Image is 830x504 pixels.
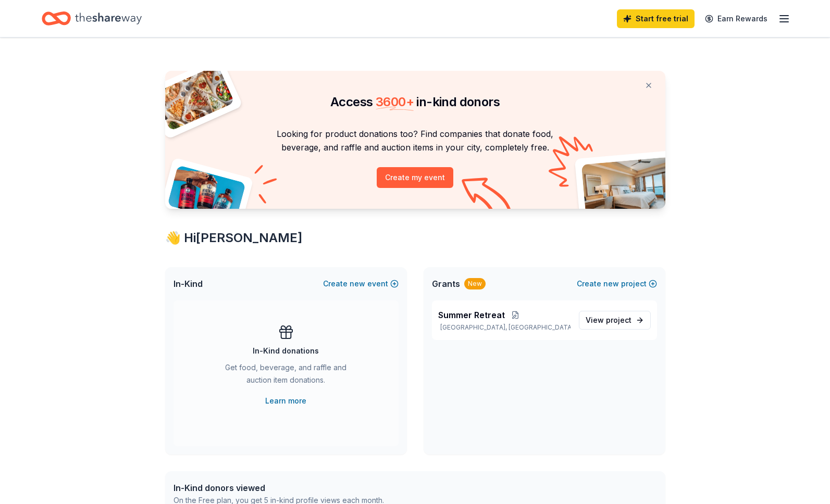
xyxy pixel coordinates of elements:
img: Curvy arrow [462,178,514,217]
div: Get food, beverage, and raffle and auction item donations. [215,361,357,390]
p: Looking for product donations too? Find companies that donate food, beverage, and raffle and auct... [178,127,653,155]
a: Home [42,6,142,31]
div: 👋 Hi [PERSON_NAME] [165,230,665,246]
button: Createnewproject [577,278,657,290]
span: new [603,278,619,290]
div: New [464,278,486,289]
span: Grants [432,278,460,290]
span: View [586,314,631,326]
p: [GEOGRAPHIC_DATA], [GEOGRAPHIC_DATA] [438,323,571,332]
div: In-Kind donations [253,345,319,357]
button: Createnewevent [323,278,399,290]
span: Access in-kind donors [330,94,500,109]
span: project [606,316,631,324]
img: Pizza [153,65,234,131]
div: In-Kind donors viewed [174,482,384,494]
a: View project [579,311,651,330]
button: Create my event [377,167,453,188]
a: Earn Rewards [699,9,774,28]
a: Learn more [265,395,306,407]
span: 3600 + [376,94,414,109]
span: new [350,278,365,290]
span: Summer Retreat [438,309,505,321]
a: Start free trial [617,9,695,28]
span: In-Kind [174,278,203,290]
